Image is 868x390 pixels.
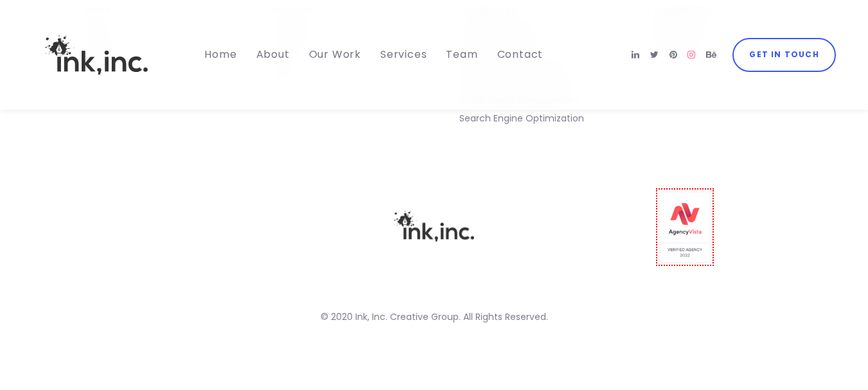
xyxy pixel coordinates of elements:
[36,21,63,31] div: v 4.0.25
[749,48,819,62] span: Get in Touch
[128,75,138,85] img: tab_keywords_by_traffic_grey.svg
[497,47,544,62] span: Contact
[394,211,474,242] img: Ink, Inc. Company Logo in Black Raster Format with Transparent Background
[142,76,217,84] div: Keywords by Traffic
[35,75,45,85] img: tab_domain_overview_orange.svg
[256,47,290,62] span: About
[33,33,141,44] div: Domain: [DOMAIN_NAME]
[732,38,836,71] a: Get in Touch
[21,21,31,31] img: logo_orange.svg
[659,191,711,262] img: Agency Vista Verified
[49,76,115,84] div: Domain Overview
[21,33,31,44] img: website_grey.svg
[446,47,477,62] span: Team
[309,47,361,62] span: Our Work
[32,12,161,98] img: Ink, Inc. | Marketing Agency
[68,208,299,240] iframe: [object Object]2
[459,109,597,127] a: Search Engine Optimization
[380,47,427,62] span: Services
[204,47,236,62] span: Home
[321,310,548,323] span: © 2020 Ink, Inc. Creative Group. All Rights Reserved.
